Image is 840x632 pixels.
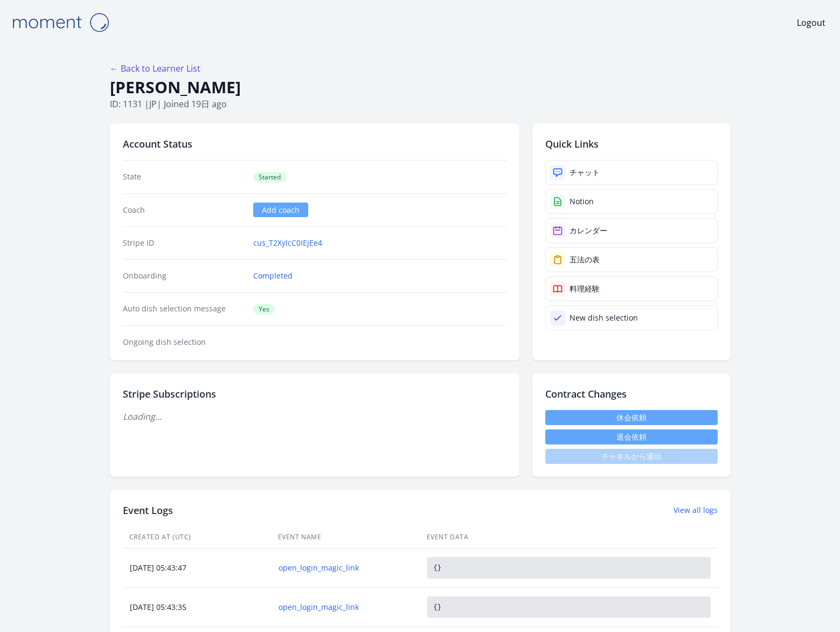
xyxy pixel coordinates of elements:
th: Created At (UTC) [123,526,272,548]
dt: Onboarding [123,270,245,281]
span: Yes [253,304,275,315]
div: 五法の表 [570,254,600,265]
dt: Ongoing dish selection [123,337,245,348]
th: Event Data [420,526,718,548]
a: チャット [545,160,718,185]
span: jp [149,98,157,110]
div: Notion [570,196,594,207]
a: New dish selection [545,305,718,330]
a: View all logs [674,505,718,516]
div: カレンダー [570,225,607,236]
h1: [PERSON_NAME] [110,77,731,98]
a: Notion [545,189,718,214]
span: Started [253,172,286,183]
div: [DATE] 05:43:35 [123,602,271,613]
a: 料理経験 [545,276,718,301]
div: New dish selection [570,312,638,323]
a: open_login_magic_link [279,602,413,613]
a: Logout [797,16,825,29]
button: 退会依頼 [545,429,718,445]
h2: Contract Changes [545,386,718,401]
h2: Stripe Subscriptions [123,386,506,401]
div: チャット [570,167,600,178]
div: 料理経験 [570,283,600,294]
h2: Quick Links [545,136,718,151]
a: ← Back to Learner List [110,62,200,74]
span: チャネルから退出 [545,449,718,464]
p: ID: 1131 | | Joined 19日 ago [110,98,731,110]
h2: Account Status [123,136,506,151]
dt: Auto dish selection message [123,303,245,315]
a: Completed [253,270,293,281]
p: Loading... [123,410,506,423]
dt: Stripe ID [123,238,245,248]
pre: {} [427,596,711,618]
h2: Event Logs [123,503,173,518]
a: Add coach [253,203,308,217]
a: 五法の表 [545,247,718,272]
a: cus_T2XylcC0IEjEe4 [253,238,322,248]
pre: {} [427,557,711,579]
div: [DATE] 05:43:47 [123,562,271,573]
a: 休会依頼 [545,410,718,425]
dt: State [123,171,245,183]
img: Moment [6,9,114,36]
a: open_login_magic_link [279,562,413,573]
dt: Coach [123,205,245,216]
a: カレンダー [545,218,718,243]
th: Event Name [272,526,420,548]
